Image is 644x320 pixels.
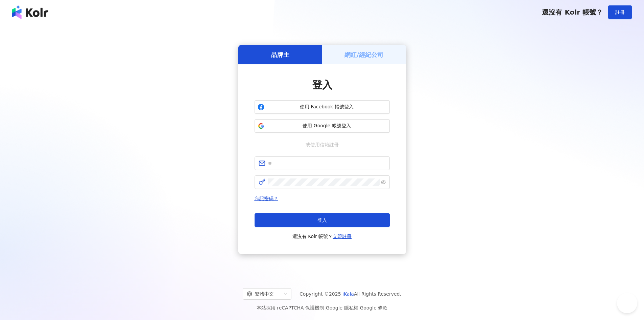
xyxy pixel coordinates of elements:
[257,304,387,312] span: 本站採用 reCAPTCHA 保護機制
[617,293,637,313] iframe: Help Scout Beacon - Open
[344,50,383,59] h5: 網紅/經紀公司
[292,232,352,240] span: 還沒有 Kolr 帳號？
[247,289,281,299] div: 繁體中文
[301,141,343,148] span: 或使用信箱註冊
[615,9,625,15] span: 註冊
[608,5,632,19] button: 註冊
[267,104,387,110] span: 使用 Facebook 帳號登入
[255,196,278,201] a: 忘記密碼？
[333,234,352,239] a: 立即註冊
[312,79,332,91] span: 登入
[358,305,360,311] span: |
[381,180,386,185] span: eye-invisible
[360,305,387,311] a: Google 條款
[326,305,358,311] a: Google 隱私權
[271,50,289,59] h5: 品牌主
[255,119,390,133] button: 使用 Google 帳號登入
[342,291,354,297] a: iKala
[255,100,390,114] button: 使用 Facebook 帳號登入
[300,290,401,298] span: Copyright © 2025 All Rights Reserved.
[324,305,326,311] span: |
[542,8,603,16] span: 還沒有 Kolr 帳號？
[267,123,387,129] span: 使用 Google 帳號登入
[317,217,327,223] span: 登入
[255,213,390,227] button: 登入
[12,5,48,19] img: logo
